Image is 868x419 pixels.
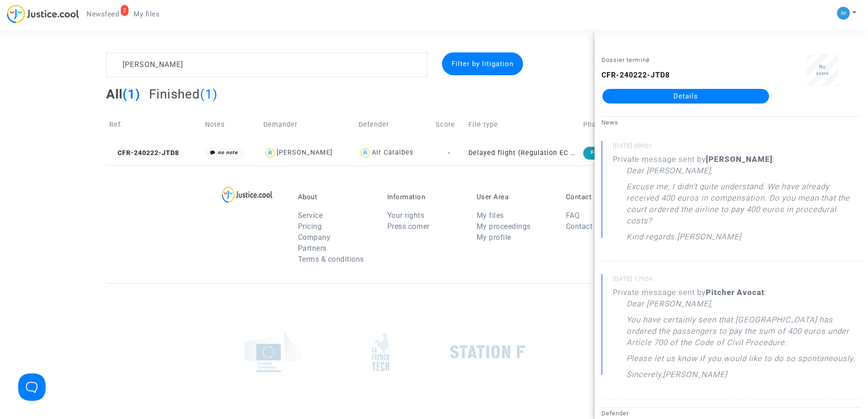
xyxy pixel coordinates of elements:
div: [PERSON_NAME] [277,149,333,156]
span: My files [134,10,159,18]
a: Press corner [387,222,430,231]
span: (1) [123,87,140,102]
span: - [448,149,450,157]
p: Information [387,193,463,201]
p: Kind regards. [627,231,677,247]
small: [DATE] 17h04 [613,275,861,287]
td: Delayed flight (Regulation EC 261/2004) [465,141,580,165]
p: Excuse me, I didn't quite understand. We have already received 400 euros in compensation. Do you ... [627,181,861,231]
td: Demander [260,109,355,141]
img: french_tech.png [372,333,389,372]
small: [DATE] 09h01 [613,142,861,154]
img: stationf.png [450,345,525,359]
b: [PERSON_NAME] [706,155,773,164]
td: Phase [580,109,636,141]
p: You have certainly seen that [GEOGRAPHIC_DATA] has ordered the passengers to pay the sum of 400 e... [627,314,861,353]
p: Sincerely, [627,369,663,385]
a: Service [298,211,323,220]
td: Notes [202,109,260,141]
i: no note [218,150,238,155]
a: Company [298,233,331,242]
a: 2Newsfeed [79,7,126,21]
a: FAQ [566,211,580,220]
a: My profile [477,233,511,242]
iframe: Help Scout Beacon - Open [18,373,46,401]
span: CFR-240222-JTD8 [109,149,179,157]
b: Pitcher Avocat [706,288,765,297]
a: My files [126,7,167,21]
span: (1) [200,87,218,102]
img: logo-lg.svg [222,186,272,203]
img: jc-logo.svg [7,5,79,23]
span: Filter by litigation [452,60,514,68]
p: Dear [PERSON_NAME], [627,298,713,314]
td: Score [432,109,465,141]
a: Your rights [387,211,425,220]
small: Defender [601,410,629,417]
span: Finished [149,87,200,102]
p: [PERSON_NAME] [663,369,727,385]
span: Newsfeed [87,10,119,18]
div: Private message sent by : [613,287,861,385]
img: a105443982b9e25553e3eed4c9f672e7 [837,7,850,20]
img: europe_commision.png [245,332,302,372]
p: About [298,193,374,201]
a: My files [477,211,504,220]
div: Private message sent by : [613,154,861,247]
div: 2 [121,5,129,16]
td: File type [465,109,580,141]
b: CFR-240222-JTD8 [601,71,670,79]
a: Partners [298,244,327,253]
small: News [601,119,618,126]
span: No score [816,64,829,76]
a: Terms & conditions [298,255,364,264]
td: Defender [355,109,432,141]
a: My proceedings [477,222,531,231]
p: Please let us know if you would like to do so spontaneously. [627,353,855,369]
div: Air Caraibes [372,149,413,156]
span: All [106,87,123,102]
td: Ref. [106,109,202,141]
a: Details [602,89,769,103]
p: User Area [477,193,552,201]
p: Dear [PERSON_NAME], [627,165,713,181]
img: icon-user.svg [263,146,277,160]
img: icon-user.svg [359,146,372,160]
a: Contact [566,222,593,231]
p: [PERSON_NAME] [677,231,741,247]
div: Finished [583,147,621,160]
a: Pricing [298,222,322,231]
small: Dossier terminé [601,57,650,63]
p: Contact [566,193,642,201]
